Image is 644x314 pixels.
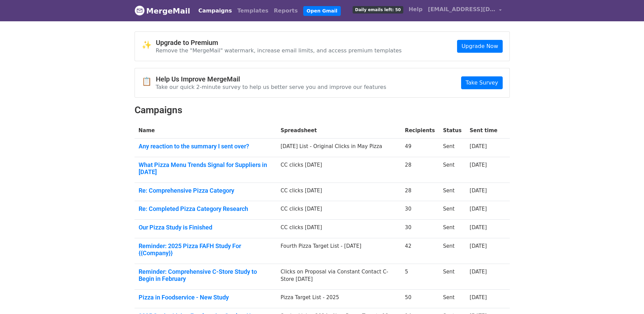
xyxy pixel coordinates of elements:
td: Sent [439,238,466,264]
td: 50 [401,290,439,308]
a: [DATE] [470,143,487,149]
span: 📋 [142,77,156,87]
td: 49 [401,139,439,157]
td: Sent [439,157,466,183]
a: [DATE] [470,206,487,212]
td: CC clicks [DATE] [277,157,401,183]
span: ✨ [142,40,156,50]
td: 30 [401,201,439,220]
td: Pizza Target List - 2025 [277,290,401,308]
td: Sent [439,201,466,220]
a: Reminder: 2025 Pizza FAFH Study For {{Company}} [139,242,273,257]
a: [DATE] [470,243,487,249]
td: 28 [401,157,439,183]
a: Daily emails left: 50 [350,3,406,16]
a: Upgrade Now [457,40,502,53]
a: Our Pizza Study is Finished [139,224,273,231]
a: MergeMail [135,4,190,18]
a: [DATE] [470,269,487,275]
a: [DATE] [470,162,487,168]
th: Recipients [401,123,439,139]
h4: Upgrade to Premium [156,39,402,47]
a: [DATE] [470,224,487,231]
a: Take Survey [461,76,502,89]
a: Reports [271,4,301,18]
a: Reminder: Comprehensive C-Store Study to Begin in February [139,268,273,283]
td: Fourth Pizza Target List - [DATE] [277,238,401,264]
a: Re: Comprehensive Pizza Category [139,187,273,194]
td: Sent [439,290,466,308]
td: CC clicks [DATE] [277,201,401,220]
td: Clicks on Proposal via Constant Contact C-Store [DATE] [277,264,401,289]
a: Pizza in Foodservice - New Study [139,294,273,301]
img: MergeMail logo [135,5,145,16]
a: What Pizza Menu Trends Signal for Suppliers in [DATE] [139,161,273,176]
td: Sent [439,264,466,289]
a: Any reaction to the summary I sent over? [139,143,273,150]
a: Templates [235,4,271,18]
td: Sent [439,220,466,238]
th: Name [135,123,277,139]
span: [EMAIL_ADDRESS][DOMAIN_NAME] [428,5,496,14]
h2: Campaigns [135,104,510,116]
h4: Help Us Improve MergeMail [156,75,386,83]
p: Remove the "MergeMail" watermark, increase email limits, and access premium templates [156,47,402,54]
a: Open Gmail [303,6,341,16]
td: CC clicks [DATE] [277,183,401,201]
span: Daily emails left: 50 [353,6,403,14]
th: Spreadsheet [277,123,401,139]
td: 30 [401,220,439,238]
td: CC clicks [DATE] [277,220,401,238]
a: Campaigns [196,4,235,18]
th: Sent time [466,123,501,139]
a: Help [406,3,425,16]
p: Take our quick 2-minute survey to help us better serve you and improve our features [156,83,386,91]
a: Re: Completed Pizza Category Research [139,205,273,213]
th: Status [439,123,466,139]
td: 5 [401,264,439,289]
td: 28 [401,183,439,201]
td: Sent [439,183,466,201]
a: [EMAIL_ADDRESS][DOMAIN_NAME] [425,3,504,19]
td: [DATE] List - Original Clicks in May Pizza [277,139,401,157]
a: [DATE] [470,188,487,194]
td: Sent [439,139,466,157]
td: 42 [401,238,439,264]
a: [DATE] [470,294,487,300]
